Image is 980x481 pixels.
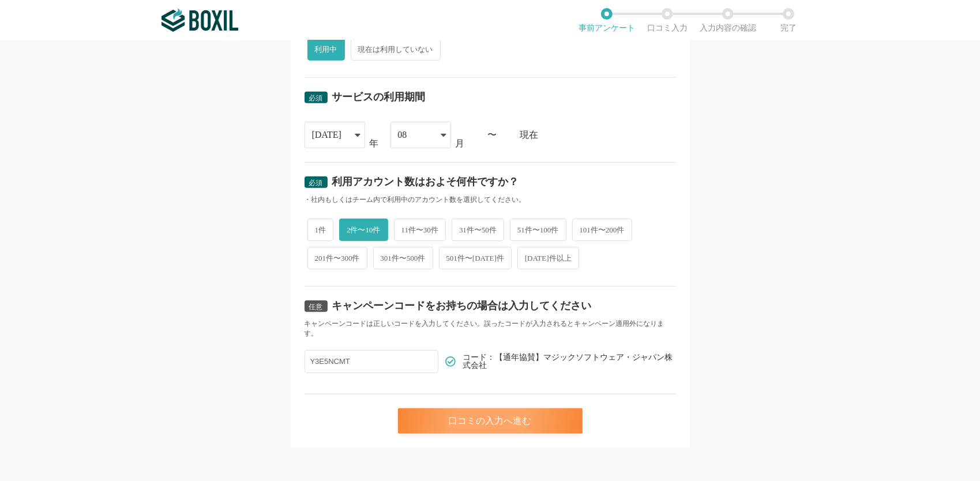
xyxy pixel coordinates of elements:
[312,122,342,148] div: [DATE]
[309,94,323,102] span: 必須
[577,8,637,32] li: 事前アンケート
[572,219,632,241] span: 101件〜200件
[637,8,698,32] li: 口コミ入力
[332,176,519,187] div: 利用アカウント数はおよそ何件ですか？
[309,179,323,187] span: 必須
[456,139,465,148] div: 月
[332,300,592,311] div: キャンペーンコードをお持ちの場合は入力してください
[307,219,334,241] span: 1件
[439,247,512,269] span: 501件〜[DATE]件
[332,92,426,102] div: サービスの利用期間
[305,195,676,205] div: ・社内もしくはチーム内で利用中のアカウント数を選択してください。
[307,247,367,269] span: 201件〜300件
[373,247,433,269] span: 301件〜500件
[370,139,379,148] div: 年
[488,130,497,140] div: 〜
[309,303,323,311] span: 任意
[398,408,583,434] div: 口コミの入力へ進む
[510,219,566,241] span: 51件〜100件
[520,130,676,140] div: 現在
[759,8,819,32] li: 完了
[351,38,441,61] span: 現在は利用していない
[339,219,388,241] span: 2件〜10件
[394,219,446,241] span: 11件〜30件
[452,219,504,241] span: 31件〜50件
[305,319,676,339] div: キャンペーンコードは正しいコードを入力してください。誤ったコードが入力されるとキャンペーン適用外になります。
[398,122,407,148] div: 08
[517,247,579,269] span: [DATE]件以上
[698,8,759,32] li: 入力内容の確認
[307,38,345,61] span: 利用中
[463,354,676,370] span: コード：【通年協賛】マジックソフトウェア・ジャパン株式会社
[162,9,238,32] img: ボクシルSaaS_ロゴ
